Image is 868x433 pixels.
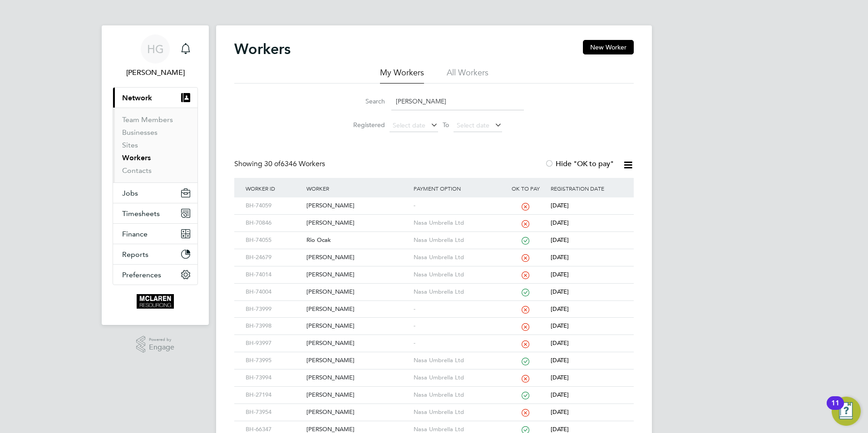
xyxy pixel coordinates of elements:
[243,231,625,239] a: BH-74055Rio OcakNasa Umbrella Ltd[DATE]
[122,166,152,175] a: Contacts
[113,224,197,244] button: Finance
[122,271,161,279] span: Preferences
[102,25,209,325] nav: Main navigation
[551,339,569,347] span: [DATE]
[411,404,503,421] div: Nasa Umbrella Ltd
[551,356,569,364] span: [DATE]
[243,335,304,352] div: BH-93997
[447,67,488,84] li: All Workers
[551,322,569,330] span: [DATE]
[551,391,569,399] span: [DATE]
[234,159,327,169] div: Showing
[243,404,304,421] div: BH-73954
[304,404,411,421] div: [PERSON_NAME]
[113,244,197,264] button: Reports
[304,301,411,318] div: [PERSON_NAME]
[243,335,625,342] a: BH-93997[PERSON_NAME]-[DATE]
[411,335,503,352] div: -
[243,369,625,377] a: BH-73994[PERSON_NAME]Nasa Umbrella Ltd[DATE]
[264,159,281,168] span: 30 of
[243,266,625,274] a: BH-74014[PERSON_NAME]Nasa Umbrella Ltd[DATE]
[411,318,503,335] div: -
[243,318,304,335] div: BH-73998
[391,93,524,110] input: Name, email or phone number
[113,183,197,203] button: Jobs
[113,88,197,108] button: Network
[122,153,151,162] a: Workers
[122,209,160,218] span: Timesheets
[411,352,503,369] div: Nasa Umbrella Ltd
[136,336,175,353] a: Powered byEngage
[243,266,304,283] div: BH-74014
[832,397,861,426] button: Open Resource Center, 11 new notifications
[122,189,138,197] span: Jobs
[243,301,304,318] div: BH-73999
[551,236,569,244] span: [DATE]
[243,249,304,266] div: BH-24679
[243,215,304,231] div: BH-70846
[113,34,198,78] a: HG[PERSON_NAME]
[411,197,503,214] div: -
[243,197,304,214] div: BH-74059
[548,178,625,199] div: Registration Date
[304,335,411,352] div: [PERSON_NAME]
[304,197,411,214] div: [PERSON_NAME]
[304,266,411,283] div: [PERSON_NAME]
[243,232,304,249] div: BH-74055
[551,202,569,209] span: [DATE]
[583,40,634,54] button: New Worker
[234,40,291,58] h2: Workers
[304,387,411,403] div: [PERSON_NAME]
[243,197,625,205] a: BH-74059[PERSON_NAME]-[DATE]
[551,288,569,295] span: [DATE]
[411,369,503,386] div: Nasa Umbrella Ltd
[243,249,625,256] a: BH-24679[PERSON_NAME]Nasa Umbrella Ltd[DATE]
[243,178,304,199] div: Worker ID
[457,121,489,129] span: Select date
[122,250,148,259] span: Reports
[304,284,411,300] div: [PERSON_NAME]
[243,317,625,325] a: BH-73998[PERSON_NAME]-[DATE]
[243,300,625,308] a: BH-73999[PERSON_NAME]-[DATE]
[243,352,625,359] a: BH-73995[PERSON_NAME]Nasa Umbrella Ltd[DATE]
[393,121,425,129] span: Select date
[304,352,411,369] div: [PERSON_NAME]
[411,178,503,199] div: Payment Option
[411,301,503,318] div: -
[411,249,503,266] div: Nasa Umbrella Ltd
[137,294,173,309] img: mclaren-logo-retina.png
[344,97,385,105] label: Search
[304,369,411,386] div: [PERSON_NAME]
[243,403,625,411] a: BH-73954[PERSON_NAME]Nasa Umbrella Ltd[DATE]
[551,425,569,433] span: [DATE]
[149,344,174,351] span: Engage
[304,215,411,231] div: [PERSON_NAME]
[243,421,625,428] a: BH-66347[PERSON_NAME]Nasa Umbrella Ltd[DATE]
[122,93,152,102] span: Network
[113,203,197,223] button: Timesheets
[243,387,304,403] div: BH-27194
[149,336,174,344] span: Powered by
[243,214,625,222] a: BH-70846[PERSON_NAME]Nasa Umbrella Ltd[DATE]
[551,305,569,313] span: [DATE]
[440,119,452,131] span: To
[411,387,503,403] div: Nasa Umbrella Ltd
[551,374,569,381] span: [DATE]
[304,232,411,249] div: Rio Ocak
[411,284,503,300] div: Nasa Umbrella Ltd
[551,219,569,226] span: [DATE]
[304,178,411,199] div: Worker
[113,67,198,78] span: Harry Gelb
[344,121,385,129] label: Registered
[411,215,503,231] div: Nasa Umbrella Ltd
[831,403,839,415] div: 11
[122,128,158,137] a: Businesses
[122,230,148,238] span: Finance
[551,271,569,278] span: [DATE]
[243,284,304,300] div: BH-74004
[304,318,411,335] div: [PERSON_NAME]
[113,294,198,309] a: Go to home page
[122,141,138,149] a: Sites
[503,178,548,199] div: OK to pay
[551,408,569,416] span: [DATE]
